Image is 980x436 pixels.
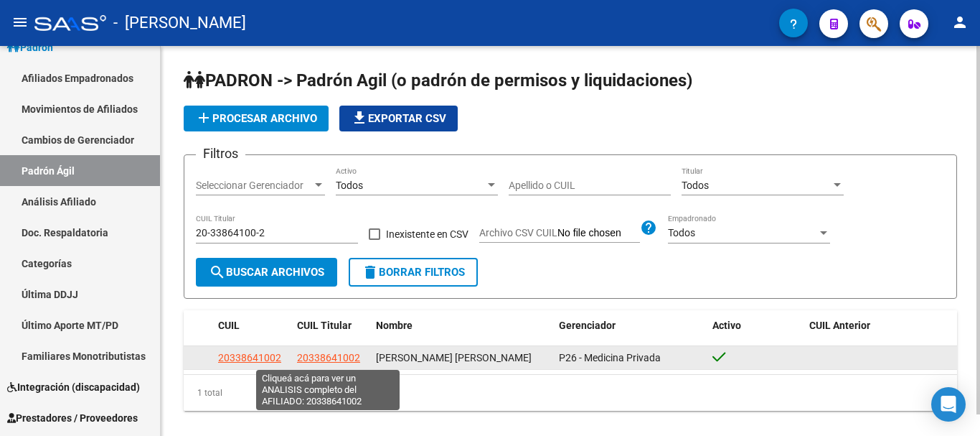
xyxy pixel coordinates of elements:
[7,379,140,395] span: Integración (discapacidad)
[640,219,657,236] mat-icon: help
[559,352,661,363] span: P26 - Medicina Privada
[951,14,969,31] mat-icon: person
[557,227,640,240] input: Archivo CSV CUIL
[113,7,246,39] span: - [PERSON_NAME]
[297,352,360,363] span: 20338641002
[297,320,352,331] span: CUIL Titular
[931,387,966,422] div: Open Intercom Messenger
[553,310,707,341] datatable-header-cell: Gerenciador
[809,320,870,331] span: CUIL Anterior
[195,109,212,126] mat-icon: add
[218,352,281,363] span: 20338641002
[212,310,291,341] datatable-header-cell: CUIL
[291,310,370,341] datatable-header-cell: CUIL Titular
[7,40,53,55] span: Padrón
[218,320,240,331] span: CUIL
[362,266,465,279] span: Borrar Filtros
[339,106,458,131] button: Exportar CSV
[479,227,557,238] span: Archivo CSV CUIL
[682,180,709,191] span: Todos
[196,144,245,164] h3: Filtros
[712,320,741,331] span: Activo
[195,112,317,125] span: Procesar archivo
[196,180,312,192] span: Seleccionar Gerenciador
[184,106,329,131] button: Procesar archivo
[349,258,478,287] button: Borrar Filtros
[370,310,553,341] datatable-header-cell: Nombre
[7,410,138,426] span: Prestadores / Proveedores
[11,14,29,31] mat-icon: menu
[209,264,226,281] mat-icon: search
[804,310,958,341] datatable-header-cell: CUIL Anterior
[336,180,363,191] span: Todos
[376,320,413,331] span: Nombre
[668,227,695,238] span: Todos
[351,109,368,126] mat-icon: file_download
[376,352,532,363] span: [PERSON_NAME] [PERSON_NAME]
[184,375,957,411] div: 1 total
[707,310,804,341] datatable-header-cell: Activo
[351,112,446,125] span: Exportar CSV
[209,266,324,279] span: Buscar Archivos
[184,70,692,91] span: PADRON -> Padrón Agil (o padrón de permisos y liquidaciones)
[362,264,379,281] mat-icon: delete
[386,226,468,243] span: Inexistente en CSV
[196,258,337,287] button: Buscar Archivos
[559,320,616,331] span: Gerenciador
